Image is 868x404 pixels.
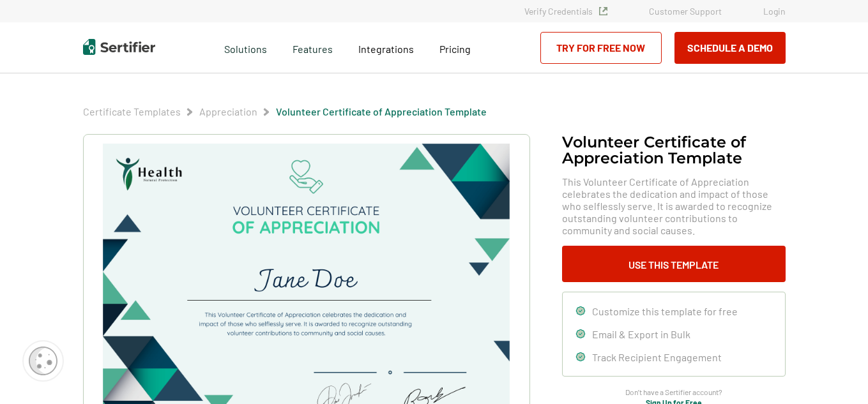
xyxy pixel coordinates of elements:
[439,43,471,55] span: Pricing
[358,40,414,56] a: Integrations
[83,105,181,117] a: Certificate Templates
[293,40,333,56] span: Features
[763,6,786,17] a: Login
[674,32,786,64] button: Schedule a Demo
[592,305,738,317] span: Customize this template for free
[276,105,487,118] span: Volunteer Certificate of Appreciation Template
[649,6,722,17] a: Customer Support
[562,134,786,166] h1: Volunteer Certificate of Appreciation Template
[199,105,257,118] span: Appreciation
[83,105,487,118] div: Breadcrumb
[540,32,662,64] a: Try for Free Now
[83,105,181,118] span: Certificate Templates
[524,6,607,17] a: Verify Credentials
[439,40,471,56] a: Pricing
[592,351,722,363] span: Track Recipient Engagement
[804,343,868,404] iframe: Chat Widget
[224,40,267,56] span: Solutions
[29,347,57,375] img: Cookie Popup Icon
[599,7,607,15] img: Verified
[358,43,414,55] span: Integrations
[592,328,690,340] span: Email & Export in Bulk
[83,39,155,55] img: Sertifier | Digital Credentialing Platform
[625,386,722,398] span: Don’t have a Sertifier account?
[199,105,257,117] a: Appreciation
[562,176,786,236] span: This Volunteer Certificate of Appreciation celebrates the dedication and impact of those who self...
[276,105,487,117] a: Volunteer Certificate of Appreciation Template
[562,246,786,282] button: Use This Template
